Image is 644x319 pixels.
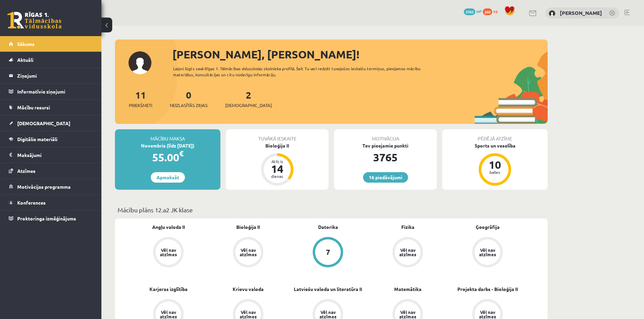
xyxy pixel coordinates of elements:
[17,215,76,221] span: Proktoringa izmēģinājums
[233,286,264,293] a: Krievu valoda
[9,68,93,83] a: Ziņojumi
[129,89,152,109] a: 11Priekšmeti
[159,248,178,257] div: Vēl nav atzīmes
[208,237,288,269] a: Vēl nav atzīmes
[151,172,185,183] a: Apmaksāt
[560,9,602,16] a: [PERSON_NAME]
[267,159,287,163] div: Atlicis
[115,149,220,165] div: 55.00
[179,149,184,158] span: €
[9,211,93,226] a: Proktoringa izmēģinājums
[236,223,260,231] a: Bioloģija II
[267,174,287,178] div: dienas
[334,129,437,142] div: Motivācija
[115,142,220,149] div: Novembris (līdz [DATE])
[334,142,437,149] div: Tev pieejamie punkti
[17,57,33,63] span: Aktuāli
[464,8,475,15] span: 3765
[239,310,258,319] div: Vēl nav atzīmes
[226,142,329,187] a: Bioloģija II Atlicis 14 dienas
[9,131,93,147] a: Digitālie materiāli
[17,184,71,190] span: Motivācijas programma
[9,179,93,194] a: Motivācijas programma
[457,286,518,293] a: Projekta darbs - Bioloģija II
[17,147,93,163] legend: Maksājumi
[294,286,362,293] a: Latviešu valoda un literatūra II
[17,68,93,83] legend: Ziņojumi
[9,52,93,68] a: Aktuāli
[267,163,287,174] div: 14
[478,310,497,319] div: Vēl nav atzīmes
[115,129,220,142] div: Mācību maksa
[17,104,50,110] span: Mācību resursi
[483,8,492,15] span: 260
[394,286,422,293] a: Matemātika
[478,248,497,257] div: Vēl nav atzīmes
[129,102,152,109] span: Priekšmeti
[9,36,93,52] a: Sākums
[442,142,548,149] div: Sports un veselība
[485,170,505,174] div: balles
[152,223,185,231] a: Angļu valoda II
[485,159,505,170] div: 10
[226,142,329,149] div: Bioloģija II
[173,65,433,78] div: Laipni lūgts savā Rīgas 1. Tālmācības vidusskolas skolnieka profilā. Šeit Tu vari redzēt tuvojošo...
[442,129,548,142] div: Pēdējā atzīme
[170,102,208,109] span: Neizlasītās ziņas
[368,237,448,269] a: Vēl nav atzīmes
[334,149,437,165] div: 3765
[464,8,482,14] a: 3765 mP
[476,223,500,231] a: Ģeogrāfija
[225,89,272,109] a: 2[DEMOGRAPHIC_DATA]
[118,205,545,214] p: Mācību plāns 12.a2 JK klase
[9,115,93,131] a: [DEMOGRAPHIC_DATA]
[9,163,93,179] a: Atzīmes
[483,8,501,14] a: 260 xp
[9,84,93,99] a: Informatīvie ziņojumi
[9,100,93,115] a: Mācību resursi
[398,310,417,319] div: Vēl nav atzīmes
[17,41,34,47] span: Sākums
[493,8,498,14] span: xp
[17,168,35,174] span: Atzīmes
[17,84,93,99] legend: Informatīvie ziņojumi
[17,120,70,126] span: [DEMOGRAPHIC_DATA]
[17,136,57,142] span: Digitālie materiāli
[398,248,417,257] div: Vēl nav atzīmes
[9,147,93,163] a: Maksājumi
[363,172,408,183] a: 16 piedāvājumi
[318,223,338,231] a: Datorika
[239,248,258,257] div: Vēl nav atzīmes
[442,142,548,187] a: Sports un veselība 10 balles
[288,237,368,269] a: 7
[326,248,330,256] div: 7
[401,223,414,231] a: Fizika
[9,195,93,210] a: Konferences
[225,102,272,109] span: [DEMOGRAPHIC_DATA]
[149,286,188,293] a: Karjeras izglītība
[128,237,208,269] a: Vēl nav atzīmes
[226,129,329,142] div: Tuvākā ieskaite
[172,46,548,62] div: [PERSON_NAME], [PERSON_NAME]!
[448,237,527,269] a: Vēl nav atzīmes
[7,12,62,29] a: Rīgas 1. Tālmācības vidusskola
[476,8,482,14] span: mP
[159,310,178,319] div: Vēl nav atzīmes
[318,310,337,319] div: Vēl nav atzīmes
[549,10,555,17] img: Rita Margarita Metuzāle
[170,89,208,109] a: 0Neizlasītās ziņas
[17,200,46,206] span: Konferences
